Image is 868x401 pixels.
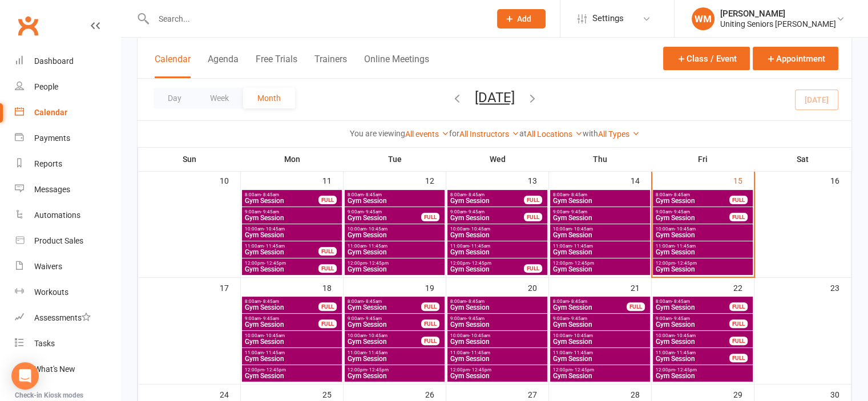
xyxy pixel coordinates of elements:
span: Gym Session [347,249,442,256]
span: Gym Session [552,355,648,362]
span: - 11:45am [675,244,696,249]
span: - 11:45am [366,350,387,355]
span: 12:00pm [552,367,648,372]
div: Product Sales [34,236,83,245]
a: Messages [15,177,120,202]
span: 9:00am [655,316,730,321]
span: 8:00am [552,299,627,304]
span: - 10:45am [675,333,696,338]
span: 10:00am [244,226,340,232]
div: FULL [318,247,337,256]
span: - 12:45pm [572,261,594,266]
span: - 9:45am [672,316,690,321]
span: 10:00am [655,333,730,338]
span: - 10:45am [366,226,387,232]
div: 16 [830,171,851,189]
span: 12:00pm [450,367,545,372]
div: FULL [421,213,439,221]
span: 12:00pm [655,367,750,372]
span: - 11:45am [572,244,593,249]
span: 11:00am [655,350,730,355]
a: Assessments [15,305,120,331]
span: - 11:45am [572,350,593,355]
div: FULL [729,213,748,221]
span: 11:00am [347,244,442,249]
button: Week [196,88,243,108]
span: Gym Session [450,338,545,345]
div: 14 [631,171,651,189]
button: Free Trials [256,54,297,78]
span: Gym Session [655,214,730,221]
span: - 9:45am [466,316,485,321]
span: - 10:45am [366,333,387,338]
span: Gym Session [552,197,648,204]
span: 9:00am [244,209,340,214]
span: - 10:45am [572,333,593,338]
span: Gym Session [347,214,422,221]
div: 11 [322,171,343,189]
span: - 9:45am [672,209,690,214]
strong: You are viewing [350,129,405,138]
span: 12:00pm [347,367,442,372]
span: Gym Session [450,249,545,256]
span: Gym Session [450,232,545,238]
span: - 8:45am [261,192,279,197]
div: 18 [322,278,343,297]
span: - 11:45am [264,244,285,249]
div: [PERSON_NAME] [720,9,836,19]
span: 10:00am [552,226,648,232]
span: - 9:45am [261,316,279,321]
span: 11:00am [347,350,442,355]
span: 11:00am [450,244,545,249]
span: Gym Session [450,304,545,311]
span: Gym Session [347,321,422,328]
span: Gym Session [655,338,730,345]
span: 9:00am [244,316,319,321]
span: 9:00am [655,209,730,214]
div: FULL [318,302,337,311]
a: What's New [15,357,120,382]
span: Gym Session [244,355,340,362]
span: Gym Session [244,249,319,256]
span: 8:00am [244,299,319,304]
span: - 12:45pm [264,261,286,266]
div: People [34,82,58,91]
div: Calendar [34,108,67,117]
div: FULL [524,264,542,273]
th: Tue [344,147,446,171]
div: Messages [34,185,70,194]
span: 8:00am [244,192,319,197]
span: - 12:45pm [367,367,389,372]
a: All Types [598,129,640,139]
span: 11:00am [655,244,750,249]
span: - 12:45pm [470,367,491,372]
button: Online Meetings [364,54,429,78]
span: - 8:45am [261,299,279,304]
span: Gym Session [655,372,750,379]
span: Gym Session [347,266,442,273]
div: FULL [421,302,439,311]
span: Gym Session [244,214,340,221]
span: - 9:45am [364,316,382,321]
span: - 11:45am [675,350,696,355]
th: Sun [138,147,241,171]
span: - 8:45am [569,299,587,304]
span: 9:00am [552,209,648,214]
div: FULL [421,319,439,328]
button: Trainers [314,54,347,78]
span: 10:00am [450,333,545,338]
span: 12:00pm [244,261,319,266]
span: 8:00am [552,192,648,197]
div: 21 [631,278,651,297]
th: Thu [549,147,652,171]
span: 8:00am [347,299,422,304]
span: 9:00am [552,316,648,321]
a: All events [405,129,449,139]
a: Dashboard [15,48,120,74]
span: - 8:45am [364,192,382,197]
button: Appointment [753,47,838,70]
div: 19 [425,278,446,297]
span: Gym Session [244,321,319,328]
div: FULL [729,337,748,345]
span: 12:00pm [552,261,648,266]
